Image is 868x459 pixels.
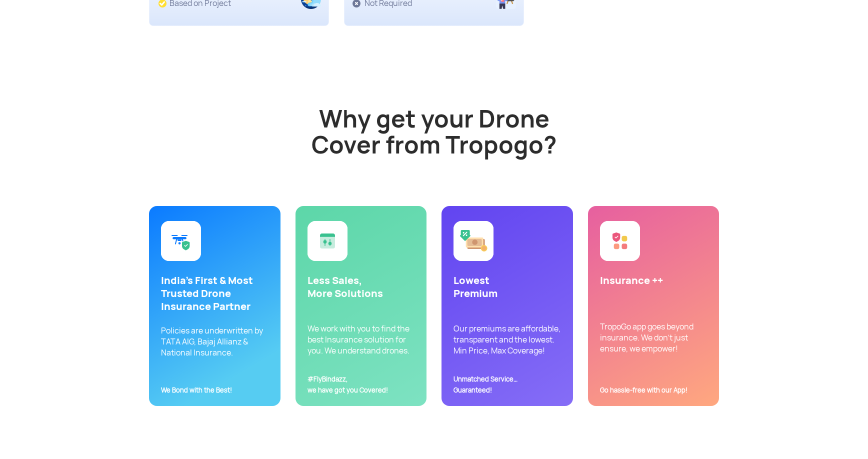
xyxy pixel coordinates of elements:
p: Lowest Premium [453,274,561,300]
img: Flexible Plans [161,221,201,261]
p: TropoGo app goes beyond insurance. We don't just ensure, we empower! [600,299,707,365]
span: #FlyBindazz, we have got you Covered! [307,374,388,396]
img: Extended Coverage [307,221,347,261]
p: Policies are underwritten by TATA AIG, Bajaj Allianz & National Insurance. [161,325,268,369]
img: Lowest premium [453,221,493,261]
span: Unmatched Service… Guaranteed! [453,374,517,396]
span: We Bond with the Best! [161,385,232,396]
p: Our premiums are affordable, transparent and the lowest. Min Price, Max Coverage! [453,312,561,367]
h2: Why get your Drone Cover from Tropogo? [149,106,719,186]
p: India’s First & Most Trusted Drone Insurance Partner [161,274,268,313]
span: Go hassle-free with our App! [600,385,687,396]
p: Less Sales, More Solutions [307,274,415,300]
p: We work with you to find the best Insurance solution for you. We understand drones. [307,312,415,367]
p: Insurance ++ [600,274,707,287]
img: Flexible Plans [600,221,640,261]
